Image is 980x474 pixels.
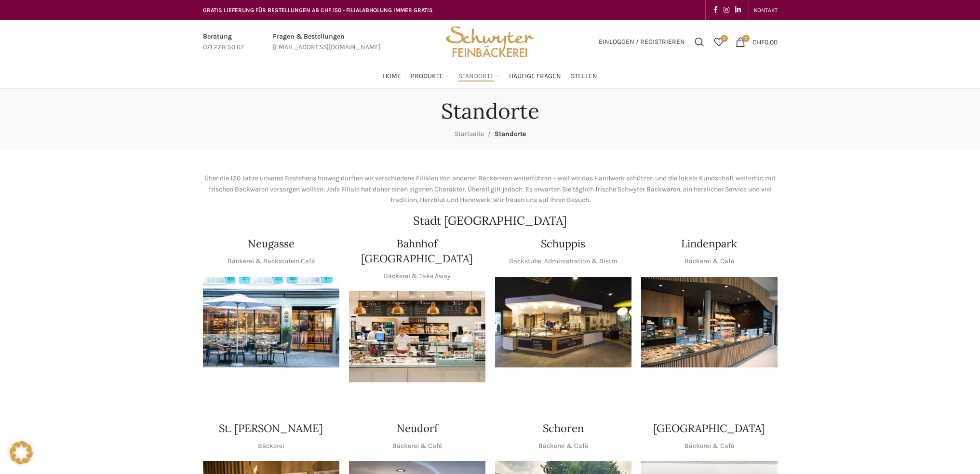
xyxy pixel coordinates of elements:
[273,31,381,53] a: Infobox link
[681,236,737,251] h4: Lindenpark
[384,271,451,282] p: Bäckerei & Take Away
[228,256,315,267] p: Bäckerei & Backstuben Café
[248,236,295,251] h4: Neugasse
[538,441,588,451] p: Bäckerei & Café
[443,37,537,45] a: Site logo
[709,32,728,52] a: 0
[709,32,728,52] div: Meine Wunschliste
[509,72,561,81] span: Häufige Fragen
[721,3,732,17] a: Instagram social link
[571,67,597,86] a: Stellen
[383,67,401,86] a: Home
[754,7,778,14] span: KONTAKT
[571,72,597,81] span: Stellen
[203,173,778,205] p: Über die 120 Jahre unseres Bestehens hinweg durften wir verschiedene Filialen von anderen Bäckere...
[203,31,244,53] a: Infobox link
[458,72,494,81] span: Standorte
[690,32,709,52] a: Suchen
[752,38,778,46] bdi: 0.00
[495,130,526,138] span: Standorte
[541,236,585,251] h4: Schuppis
[731,32,782,52] a: 0 CHF0.00
[219,421,323,436] h4: St. [PERSON_NAME]
[441,98,539,124] h1: Standorte
[711,3,721,17] a: Facebook social link
[349,236,485,266] h4: Bahnhof [GEOGRAPHIC_DATA]
[509,256,618,267] p: Backstube, Administration & Bistro
[752,38,765,46] span: CHF
[641,277,778,368] img: 017-e1571925257345
[742,35,750,42] span: 0
[495,277,631,368] img: 150130-Schwyter-013
[653,421,765,436] h4: [GEOGRAPHIC_DATA]
[594,32,690,52] a: Einloggen / Registrieren
[203,277,339,368] img: Neugasse
[411,72,443,81] span: Produkte
[509,67,561,86] a: Häufige Fragen
[411,67,449,86] a: Produkte
[392,441,442,451] p: Bäckerei & Café
[258,441,284,451] p: Bäckerei
[443,20,537,64] img: Bäckerei Schwyter
[685,441,734,451] p: Bäckerei & Café
[458,67,499,86] a: Standorte
[749,0,782,20] div: Secondary navigation
[732,3,744,17] a: Linkedin social link
[203,215,778,227] h2: Stadt [GEOGRAPHIC_DATA]
[198,67,782,86] div: Main navigation
[383,72,401,81] span: Home
[203,7,433,14] span: GRATIS LIEFERUNG FÜR BESTELLUNGEN AB CHF 150 - FILIALABHOLUNG IMMER GRATIS
[455,130,484,138] a: Startseite
[721,35,728,42] span: 0
[685,256,734,267] p: Bäckerei & Café
[349,291,485,382] img: Bahnhof St. Gallen
[397,421,438,436] h4: Neudorf
[754,0,778,20] a: KONTAKT
[543,421,584,436] h4: Schoren
[599,39,685,45] span: Einloggen / Registrieren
